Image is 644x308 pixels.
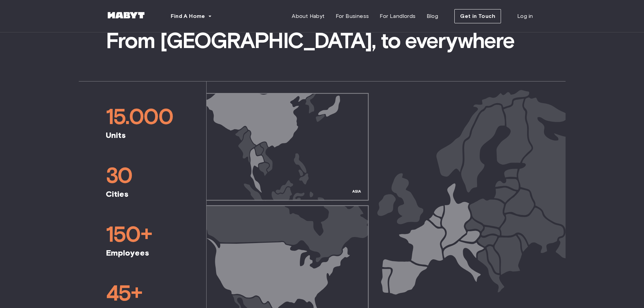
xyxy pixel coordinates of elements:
[330,9,375,23] a: For Business
[106,162,179,189] span: 30
[171,12,205,20] span: Find A Home
[336,12,369,20] span: For Business
[106,27,539,54] span: From [GEOGRAPHIC_DATA], to everywhere
[106,248,179,258] span: Employees
[106,189,179,199] span: Cities
[454,9,501,23] button: Get in Touch
[106,221,179,248] span: 150+
[106,280,179,307] span: 45+
[427,12,438,20] span: Blog
[286,9,330,23] a: About Habyt
[106,103,179,130] span: 15.000
[292,12,325,20] span: About Habyt
[517,12,533,20] span: Log in
[512,9,538,23] a: Log in
[421,9,444,23] a: Blog
[106,12,146,19] img: Habyt
[106,130,179,140] span: Units
[165,9,217,23] button: Find A Home
[380,12,415,20] span: For Landlords
[374,9,421,23] a: For Landlords
[460,12,495,20] span: Get in Touch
